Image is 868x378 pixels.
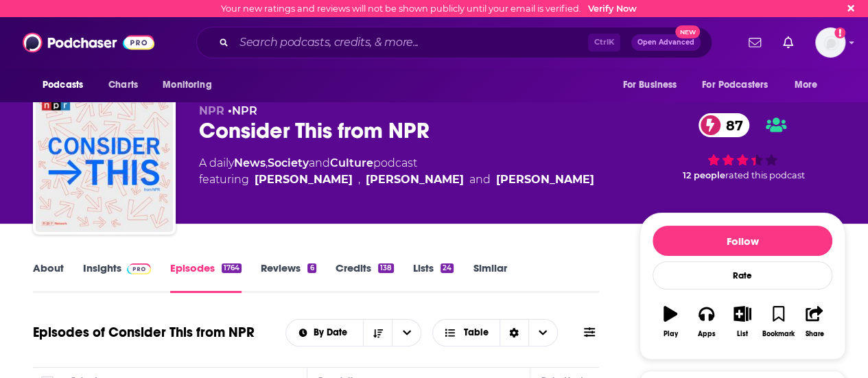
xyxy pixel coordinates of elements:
[664,330,678,338] div: Play
[33,72,101,98] button: open menu
[83,261,151,293] a: InsightsPodchaser Pro
[698,330,716,338] div: Apps
[261,261,316,293] a: Reviews6
[500,320,528,346] div: Sort Direction
[815,27,845,58] img: User Profile
[196,27,712,58] div: Search podcasts, credits, & more...
[366,172,464,188] div: [PERSON_NAME]
[640,104,845,189] div: 87 12 peoplerated this podcast
[496,172,594,188] div: [PERSON_NAME]
[199,104,224,117] span: NPR
[307,263,316,273] div: 6
[127,263,151,274] img: Podchaser Pro
[378,263,394,273] div: 138
[805,330,823,338] div: Share
[358,172,360,188] span: ,
[330,156,373,169] a: Culture
[309,156,330,169] span: and
[653,226,832,256] button: Follow
[693,72,788,98] button: open menu
[712,113,750,137] span: 87
[588,34,620,51] span: Ctrl K
[622,75,677,95] span: For Business
[314,328,352,338] span: By Date
[228,104,257,117] span: •
[221,3,637,14] div: Your new ratings and reviews will not be shown publicly until your email is verified.
[725,297,760,346] button: List
[232,104,257,117] a: NPR
[588,3,637,14] a: Verify Now
[170,261,242,293] a: Episodes1764
[653,261,832,290] div: Rate
[699,113,750,137] a: 87
[613,72,694,98] button: open menu
[36,95,173,232] img: Consider This from NPR
[286,328,364,338] button: open menu
[199,155,594,188] div: A daily podcast
[99,72,146,98] a: Charts
[653,297,688,346] button: Play
[762,330,795,338] div: Bookmark
[432,319,558,346] button: Choose View
[473,261,506,293] a: Similar
[683,170,725,180] span: 12 people
[743,31,766,54] a: Show notifications dropdown
[834,27,845,38] svg: Email not verified
[33,261,64,293] a: About
[23,29,154,56] img: Podchaser - Follow, Share and Rate Podcasts
[43,75,83,95] span: Podcasts
[33,324,255,341] h1: Episodes of Consider This from NPR
[469,172,491,188] span: and
[637,39,694,46] span: Open Advanced
[222,263,242,273] div: 1764
[631,34,701,51] button: Open AdvancedNew
[777,31,799,54] a: Show notifications dropdown
[285,319,422,346] h2: Choose List sort
[815,27,845,58] button: Show profile menu
[785,72,835,98] button: open menu
[392,320,421,346] button: open menu
[336,261,394,293] a: Credits138
[464,328,489,338] span: Table
[234,156,266,169] a: News
[268,156,309,169] a: Society
[108,75,138,95] span: Charts
[725,170,805,180] span: rated this podcast
[255,172,353,188] a: Scott Detrow
[815,27,845,58] span: Logged in as celadonmarketing
[797,297,832,346] button: Share
[688,297,724,346] button: Apps
[199,172,594,188] span: featuring
[153,72,229,98] button: open menu
[760,297,796,346] button: Bookmark
[702,75,768,95] span: For Podcasters
[441,263,454,273] div: 24
[363,320,392,346] button: Sort Direction
[266,156,268,169] span: ,
[675,25,700,38] span: New
[737,330,748,338] div: List
[795,75,818,95] span: More
[234,32,588,54] input: Search podcasts, credits, & more...
[413,261,454,293] a: Lists24
[163,75,211,95] span: Monitoring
